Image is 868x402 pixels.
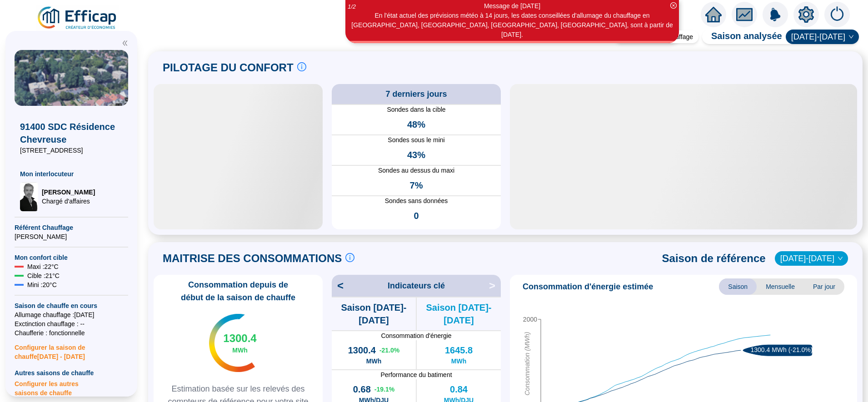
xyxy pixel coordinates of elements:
span: Mon interlocuteur [20,169,123,179]
span: MWh [451,357,466,366]
img: alerts [763,2,788,27]
span: Sondes sans données [332,196,501,206]
span: Saison de chauffe en cours [15,301,128,310]
span: 43% [407,149,425,161]
span: MWh [232,346,247,355]
span: -21.0 % [379,346,399,355]
img: alerts [824,2,850,27]
span: Par jour [804,278,844,295]
span: setting [798,6,814,23]
span: Sondes dans la cible [332,105,501,114]
div: Message de [DATE] [347,1,678,11]
span: Chargé d'affaires [42,197,95,206]
text: 1300.4 MWh (-21.0%) [750,346,813,353]
img: indicateur températures [209,314,255,372]
span: 1300.4 [223,331,256,346]
span: 0 [414,209,419,222]
span: down [838,256,843,261]
span: 48% [407,118,425,131]
span: 7 derniers jours [385,88,447,100]
span: Consommation depuis de début de la saison de chauffe [157,278,319,304]
span: fund [736,6,753,23]
span: info-circle [297,62,306,71]
span: Configurer les autres saisons de chauffe [15,377,128,397]
span: Saison [719,278,757,295]
span: info-circle [345,253,354,262]
span: [PERSON_NAME] [15,232,128,241]
span: Performance du batiment [332,370,501,379]
span: Mini : 20 °C [27,280,57,289]
tspan: 2000 [523,316,537,323]
span: 91400 SDC Résidence Chevreuse [20,120,123,146]
span: Chaufferie : fonctionnelle [15,328,128,337]
span: Consommation d'énergie [332,331,501,340]
span: PILOTAGE DU CONFORT [163,60,294,75]
span: > [489,278,501,293]
span: < [332,278,344,293]
span: 2022-2023 [780,252,843,265]
i: 1 / 2 [348,3,356,10]
span: MAITRISE DES CONSOMMATIONS [163,251,342,266]
img: Chargé d'affaires [20,182,38,211]
span: Exctinction chauffage : -- [15,319,128,328]
span: Maxi : 22 °C [27,262,59,271]
span: 1300.4 [348,344,376,357]
span: 2024-2025 [791,30,853,44]
span: 7% [410,179,423,192]
span: 0.68 [353,383,371,396]
span: Saison [DATE]-[DATE] [332,301,416,327]
span: down [848,34,854,40]
span: MWh [366,357,381,366]
span: Mensuelle [757,278,804,295]
tspan: Consommation (MWh) [524,332,531,395]
span: Indicateurs clé [388,279,445,292]
span: 1645.8 [445,344,473,357]
span: Configurer la saison de chauffe [DATE] - [DATE] [15,337,128,361]
span: Référent Chauffage [15,223,128,232]
span: Autres saisons de chauffe [15,368,128,377]
span: [STREET_ADDRESS] [20,146,123,155]
span: Saison de référence [662,251,766,266]
span: Saison [DATE]-[DATE] [417,301,501,327]
span: Sondes sous le mini [332,135,501,145]
span: Saison analysée [702,30,782,44]
span: home [705,6,722,23]
span: Sondes au dessus du maxi [332,166,501,175]
span: [PERSON_NAME] [42,188,95,197]
span: close-circle [670,2,677,9]
span: Allumage chauffage : [DATE] [15,310,128,319]
span: double-left [122,40,128,46]
img: efficap energie logo [36,5,119,31]
span: 0.84 [450,383,468,396]
div: En l'état actuel des prévisions météo à 14 jours, les dates conseillées d'allumage du chauffage e... [347,11,678,40]
span: Consommation d'énergie estimée [523,280,653,293]
span: -19.1 % [374,385,394,394]
span: Mon confort cible [15,253,128,262]
span: Cible : 21 °C [27,271,60,280]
